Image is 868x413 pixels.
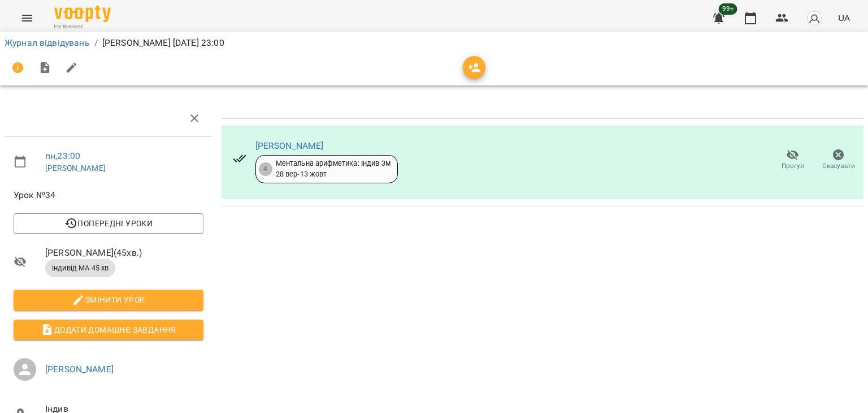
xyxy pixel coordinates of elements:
button: Прогул [770,144,815,176]
a: [PERSON_NAME] [45,364,114,375]
span: Скасувати [822,161,855,171]
button: UA [834,7,854,28]
img: Voopty Logo [54,6,111,22]
button: Додати домашнє завдання [14,320,203,340]
span: Урок №34 [14,188,203,202]
button: Menu [14,5,41,32]
span: For Business [54,23,111,31]
p: [PERSON_NAME] [DATE] 23:00 [102,36,224,50]
span: Попередні уроки [23,217,194,230]
span: 99+ [719,3,737,15]
a: [PERSON_NAME] [255,140,324,151]
nav: breadcrumb [5,36,863,50]
a: [PERSON_NAME] [45,164,106,173]
li: / [94,36,98,50]
div: Ментальна арифметика: Індив 3м 28 вер - 13 жовт [276,158,390,179]
button: Скасувати [815,144,861,176]
span: Змінити урок [23,293,194,307]
span: [PERSON_NAME] ( 45 хв. ) [45,246,203,260]
button: Змінити урок [14,290,203,310]
span: Додати домашнє завдання [23,323,194,337]
button: Попередні уроки [14,213,203,234]
div: 4 [259,162,272,176]
span: індивід МА 45 хв [45,263,115,273]
img: avatar_s.png [806,10,822,26]
a: Журнал відвідувань [5,37,90,48]
span: UA [838,12,850,24]
span: Прогул [782,161,804,171]
a: пн , 23:00 [45,150,80,161]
